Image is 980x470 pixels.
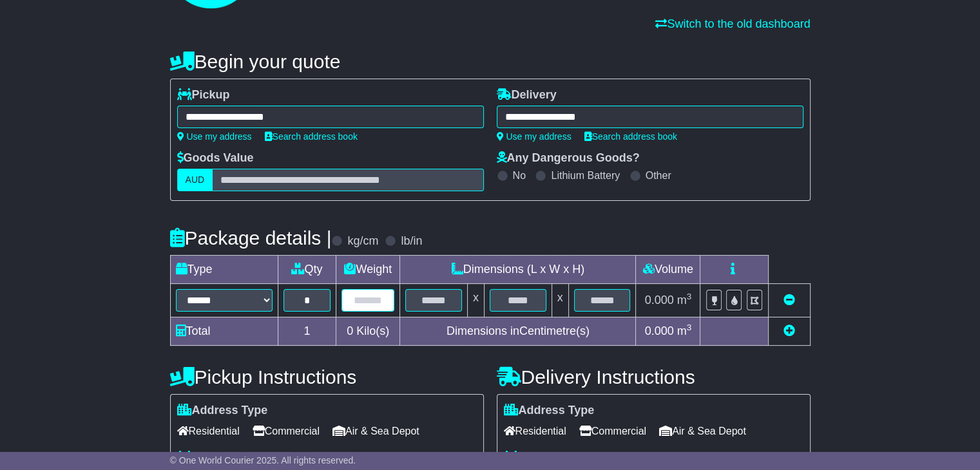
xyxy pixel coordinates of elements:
[336,317,400,346] td: Kilo(s)
[677,294,692,306] span: m
[783,294,795,306] a: Remove this item
[170,256,278,284] td: Type
[400,317,636,346] td: Dimensions in Centimetre(s)
[278,317,336,346] td: 1
[551,169,620,182] label: Lithium Battery
[783,324,795,337] a: Add new item
[177,131,252,142] a: Use my address
[177,169,213,191] label: AUD
[504,404,595,418] label: Address Type
[579,421,646,441] span: Commercial
[687,292,692,301] sup: 3
[645,324,674,337] span: 0.000
[497,88,557,102] label: Delivery
[170,51,811,72] h4: Begin your quote
[253,421,320,441] span: Commercial
[504,421,566,441] span: Residential
[677,324,692,337] span: m
[401,234,422,249] label: lb/in
[513,169,526,182] label: No
[497,151,640,165] label: Any Dangerous Goods?
[177,88,230,102] label: Pickup
[170,455,356,465] span: © One World Courier 2025. All rights reserved.
[347,324,353,337] span: 0
[347,234,378,249] label: kg/cm
[687,323,692,332] sup: 3
[265,131,358,142] a: Search address book
[177,404,268,418] label: Address Type
[177,151,254,165] label: Goods Value
[170,366,484,388] h4: Pickup Instructions
[170,227,332,249] h4: Package details |
[400,256,636,284] td: Dimensions (L x W x H)
[170,317,278,346] td: Total
[645,294,674,306] span: 0.000
[336,256,400,284] td: Weight
[177,421,240,441] span: Residential
[655,17,810,30] a: Switch to the old dashboard
[497,366,811,388] h4: Delivery Instructions
[636,256,700,284] td: Volume
[646,169,671,182] label: Other
[659,421,746,441] span: Air & Sea Depot
[332,421,419,441] span: Air & Sea Depot
[467,284,484,317] td: x
[552,284,568,317] td: x
[177,451,237,465] label: Loading
[504,451,575,465] label: Unloading
[278,256,336,284] td: Qty
[584,131,677,142] a: Search address book
[497,131,572,142] a: Use my address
